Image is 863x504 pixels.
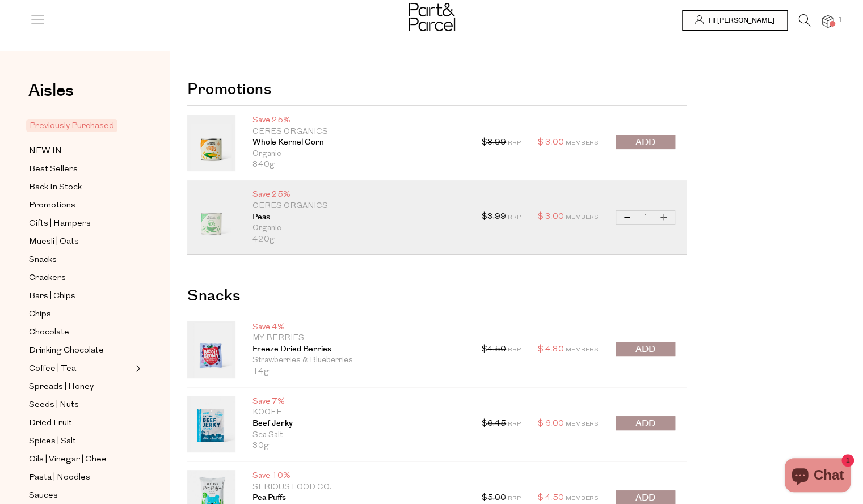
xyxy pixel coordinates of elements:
[26,119,117,132] span: Previously Purchased
[29,399,79,412] span: Seeds | Nuts
[487,213,506,221] s: 3.99
[252,333,465,344] p: My Berries
[566,347,599,353] span: Members
[29,489,132,503] a: Sauces
[29,163,78,176] span: Best Sellers
[487,138,506,147] s: 3.99
[29,471,90,485] span: Pasta | Noodles
[252,149,465,160] p: Organic
[566,421,599,427] span: Members
[252,322,465,333] p: Save 4%
[538,138,544,147] span: $
[545,138,564,147] span: 3.00
[29,289,132,303] a: Bars | Chips
[29,362,132,376] a: Coffee | Tea
[706,16,774,26] span: Hi [PERSON_NAME]
[29,271,132,285] a: Crackers
[822,15,833,27] a: 1
[29,181,82,194] span: Back In Stock
[29,145,62,158] span: NEW IN
[545,345,564,354] span: 4.30
[482,420,487,428] span: $
[29,452,132,467] a: Oils | Vinegar | Ghee
[29,344,132,358] a: Drinking Chocolate
[508,140,521,146] span: RRP
[29,380,132,394] a: Spreads | Honey
[566,495,599,502] span: Members
[252,234,465,245] p: 420g
[252,212,465,223] a: Peas
[252,396,465,408] p: Save 7%
[29,162,132,176] a: Best Sellers
[487,494,506,502] s: 5.00
[29,417,72,430] span: Dried Fruit
[252,189,465,201] p: Save 25%
[566,140,599,146] span: Members
[252,430,465,441] p: Sea Salt
[482,345,487,354] span: $
[566,214,599,221] span: Members
[29,380,94,394] span: Spreads | Honey
[487,345,506,354] s: 4.50
[29,253,132,267] a: Snacks
[29,344,104,358] span: Drinking Chocolate
[252,126,465,138] p: Ceres Organics
[538,420,544,428] span: $
[538,345,544,354] span: $
[252,223,465,234] p: Organic
[29,119,132,133] a: Previously Purchased
[252,344,465,355] a: Freeze Dried Berries
[835,15,845,25] span: 1
[29,434,132,448] a: Spices | Salt
[29,199,75,213] span: Promotions
[508,495,521,502] span: RRP
[29,307,132,321] a: Chips
[29,180,132,194] a: Back In Stock
[29,308,51,321] span: Chips
[252,355,465,366] p: Strawberries & Blueberries
[252,493,465,504] a: Pea Puffs
[29,435,76,448] span: Spices | Salt
[638,211,652,224] input: QTY Peas
[252,441,465,452] p: 30g
[545,213,564,221] span: 3.00
[508,214,521,221] span: RRP
[252,115,465,126] p: Save 25%
[252,137,465,149] a: Whole Kernel Corn
[482,138,487,147] span: $
[252,418,465,430] a: Beef Jerky
[409,3,455,31] img: Part&Parcel
[482,494,487,502] span: $
[252,159,465,171] p: 340g
[508,421,521,427] span: RRP
[28,78,74,103] span: Aisles
[29,198,132,213] a: Promotions
[29,290,75,303] span: Bars | Chips
[545,420,564,428] span: 6.00
[29,217,91,231] span: Gifts | Hampers
[252,471,465,482] p: Save 10%
[133,362,141,375] button: Expand/Collapse Coffee | Tea
[29,489,58,503] span: Sauces
[252,366,465,378] p: 14g
[252,482,465,493] p: Serious Food Co.
[29,416,132,430] a: Dried Fruit
[29,272,66,285] span: Crackers
[29,326,69,340] span: Chocolate
[29,217,132,231] a: Gifts | Hampers
[29,144,132,158] a: NEW IN
[29,362,76,376] span: Coffee | Tea
[538,494,544,502] span: $
[29,235,79,249] span: Muesli | Oats
[482,213,487,221] span: $
[29,235,132,249] a: Muesli | Oats
[29,398,132,412] a: Seeds | Nuts
[187,65,687,106] h2: Promotions
[29,471,132,485] a: Pasta | Noodles
[187,189,235,245] img: Peas
[545,494,564,502] span: 4.50
[487,420,506,428] s: 6.45
[29,453,107,467] span: Oils | Vinegar | Ghee
[682,10,788,31] a: Hi [PERSON_NAME]
[252,407,465,418] p: KOOEE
